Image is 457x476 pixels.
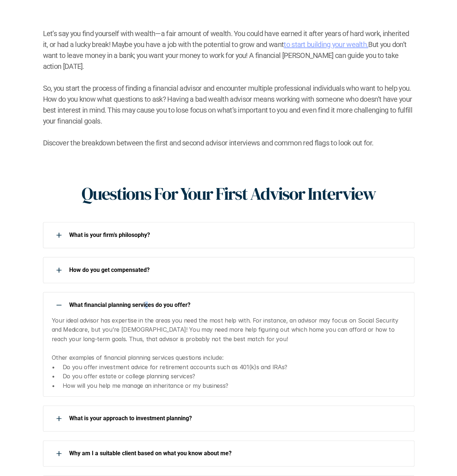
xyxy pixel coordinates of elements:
p: Do you offer estate or college planning services? [63,372,405,381]
h1: Questions For Your First Advisor Interview [82,183,375,204]
p: How will you help me manage an inheritance or my business? [63,381,405,391]
p: What is your approach to investment planning? [69,415,405,422]
p: Your ideal advisor has expertise in the areas you need the most help with. For instance, an advis... [52,316,405,363]
p: What is your firm’s philosophy? [69,231,405,238]
p: Do you offer investment advice for retirement accounts such as 401(k)s and IRAs? [63,363,405,372]
p: Why am I a suitable client based on what you know about me? [69,450,405,457]
p: What financial planning services do you offer? [69,301,405,308]
a: to start building your wealth. [284,40,368,49]
h2: Let’s say you find yourself with wealth—a fair amount of wealth. You could have earned it after y... [43,28,414,148]
p: How do you get compensated? [69,266,405,273]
